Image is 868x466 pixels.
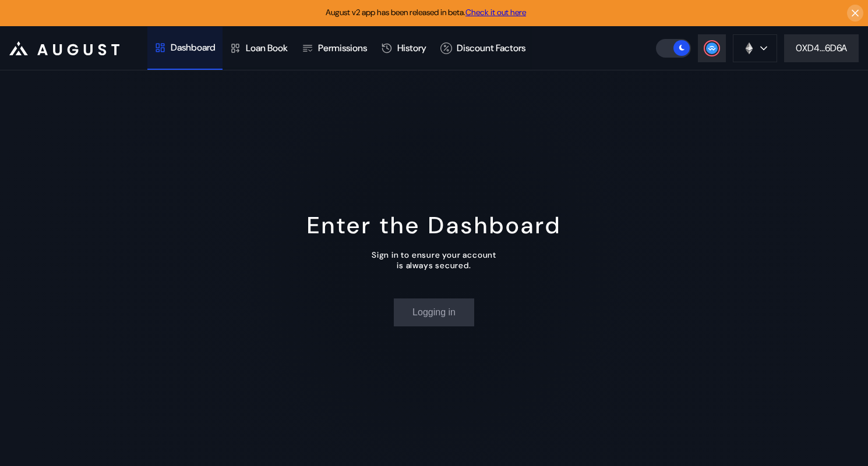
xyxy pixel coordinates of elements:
a: Loan Book [223,27,295,70]
div: 0XD4...6D6A [796,42,847,54]
div: Discount Factors [457,42,525,54]
div: Enter the Dashboard [307,210,562,240]
span: August v2 app has been released in beta. [326,7,526,17]
a: Check it out here [465,7,526,17]
button: Logging in [394,298,474,326]
div: Dashboard [171,41,216,54]
button: chain logo [733,34,777,62]
div: History [397,42,426,54]
a: History [374,27,433,70]
div: Permissions [318,42,367,54]
div: Loan Book [246,42,288,54]
div: Sign in to ensure your account is always secured. [372,250,496,271]
a: Discount Factors [433,27,532,70]
img: chain logo [743,42,756,55]
a: Permissions [295,27,374,70]
button: 0XD4...6D6A [784,34,859,62]
a: Dashboard [147,27,223,70]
